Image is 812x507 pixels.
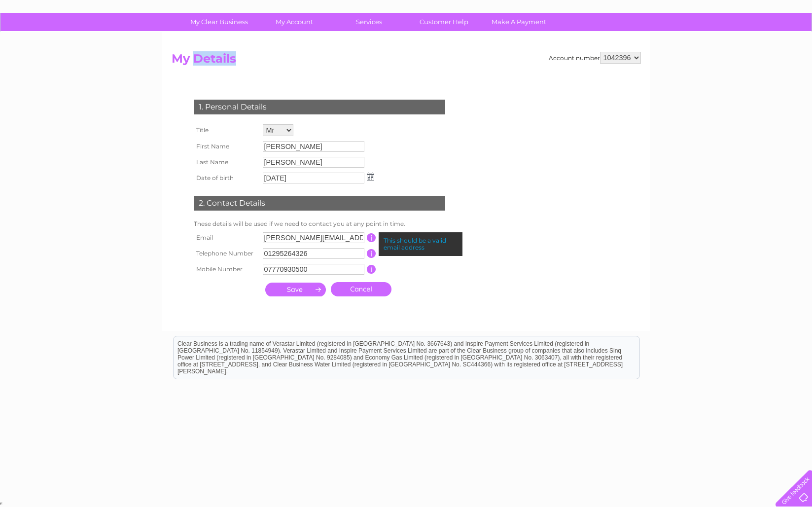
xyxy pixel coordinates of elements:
th: Email [191,230,260,246]
th: Telephone Number [191,246,260,261]
a: Contact [746,42,771,49]
div: Clear Business is a trading name of Verastar Limited (registered in [GEOGRAPHIC_DATA] No. 3667643... [174,5,639,48]
th: Title [191,122,260,139]
div: 2. Contact Details [194,196,445,211]
a: Cancel [331,282,391,296]
a: My Clear Business [178,13,260,31]
th: Last Name [191,154,260,170]
div: Account number [549,52,641,64]
a: Energy [663,42,685,49]
a: Telecoms [691,42,720,49]
a: Services [328,13,410,31]
th: Mobile Number [191,261,260,277]
img: logo.png [29,26,79,56]
div: 1. Personal Details [194,100,445,114]
a: Log out [779,42,803,49]
div: This should be a valid email address [379,232,462,256]
input: Submit [265,283,326,296]
input: Information [367,265,376,274]
th: Date of birth [191,170,260,186]
h2: My Details [172,52,641,71]
td: These details will be used if we need to contact you at any point in time. [191,218,448,230]
a: 0333 014 3131 [626,5,694,17]
a: Water [638,42,657,49]
input: Information [367,249,376,258]
a: Customer Help [403,13,485,31]
th: First Name [191,139,260,154]
a: Blog [726,42,741,49]
img: ... [367,173,374,181]
a: Make A Payment [478,13,560,31]
a: My Account [253,13,335,31]
input: Information [367,233,376,242]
